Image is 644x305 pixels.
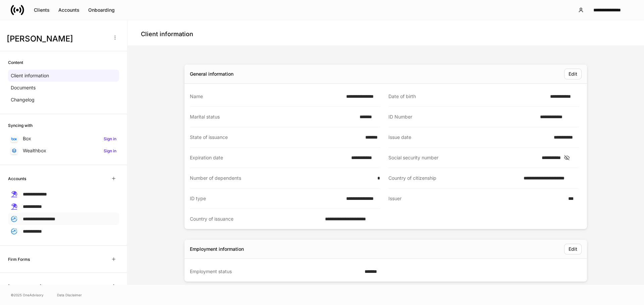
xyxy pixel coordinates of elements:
[190,93,342,100] div: Name
[11,96,35,103] p: Changelog
[569,246,577,252] div: Edit
[58,7,79,13] div: Accounts
[190,113,356,120] div: Marital status
[11,292,44,298] span: © 2025 OneAdvisory
[11,137,17,140] img: oYqM9ojoZLfzCHUefNbBcWHcyDPbQKagtYciMC8pFl3iZXy3dU33Uwy+706y+0q2uJ1ghNQf2OIHrSh50tUd9HaB5oMc62p0G...
[190,268,361,275] div: Employment status
[190,195,342,202] div: ID type
[11,84,36,91] p: Documents
[564,69,582,79] button: Edit
[30,5,54,15] button: Clients
[388,195,564,202] div: Issuer
[8,70,119,82] a: Client information
[190,175,373,181] div: Number of dependents
[190,71,233,77] div: General information
[23,147,46,154] p: Wealthbox
[190,246,244,252] div: Employment information
[388,93,546,100] div: Date of birth
[8,122,33,129] h6: Syncing with
[8,133,119,145] a: BoxSign in
[190,134,361,141] div: State of issuance
[564,244,582,254] button: Edit
[104,148,116,154] h6: Sign in
[88,7,115,13] div: Onboarding
[7,33,107,44] h3: [PERSON_NAME]
[84,5,119,15] button: Onboarding
[190,154,347,161] div: Expiration date
[8,59,23,66] h6: Content
[190,216,321,222] div: Country of issuance
[8,256,30,262] h6: Firm Forms
[141,30,193,38] h4: Client information
[8,175,26,182] h6: Accounts
[57,292,82,298] a: Data Disclaimer
[11,72,49,79] p: Client information
[569,71,577,77] div: Edit
[54,5,84,15] button: Accounts
[388,134,550,141] div: Issue date
[23,135,31,142] p: Box
[8,145,119,157] a: WealthboxSign in
[388,113,536,120] div: ID Number
[8,94,119,106] a: Changelog
[104,136,116,142] h6: Sign in
[8,82,119,94] a: Documents
[8,283,41,290] h6: [PERSON_NAME]
[34,7,50,13] div: Clients
[388,175,520,181] div: Country of citizenship
[388,154,538,161] div: Social security number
